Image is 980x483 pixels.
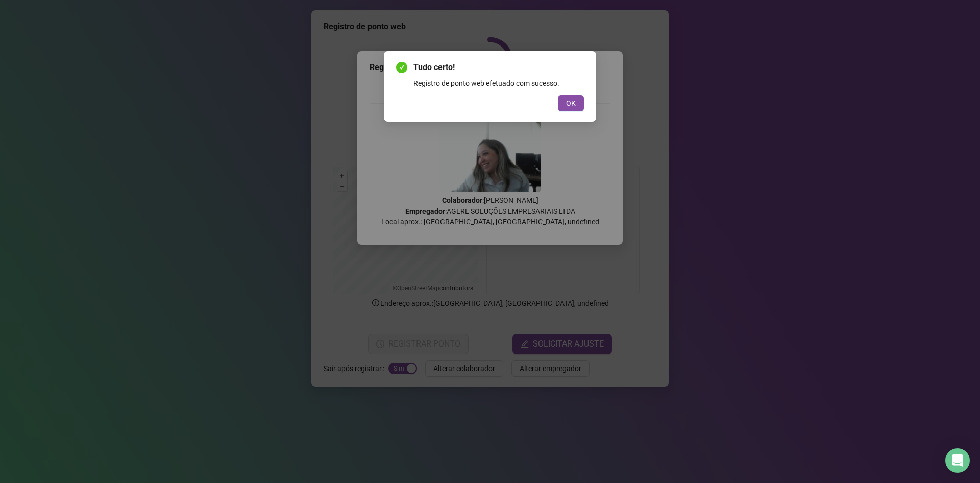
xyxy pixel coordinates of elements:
span: OK [566,98,576,109]
span: Tudo certo! [413,61,584,74]
div: Open Intercom Messenger [945,448,970,473]
button: OK [558,95,584,111]
div: Registro de ponto web efetuado com sucesso. [413,78,584,89]
span: check-circle [396,62,407,73]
